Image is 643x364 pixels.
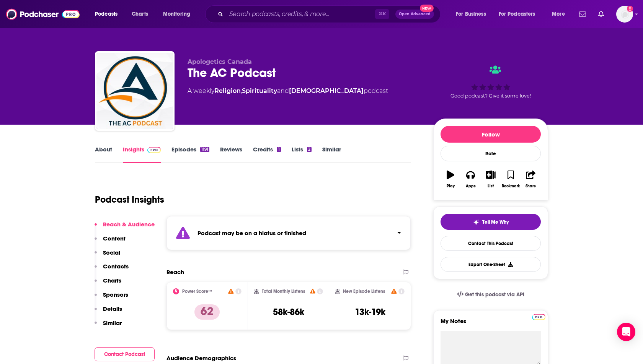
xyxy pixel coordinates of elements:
button: Contacts [95,263,129,277]
button: Sponsors [95,291,128,305]
a: Show notifications dropdown [595,8,607,21]
div: 1 [277,147,281,152]
button: Follow [441,126,541,143]
input: Search podcasts, credits, & more... [226,8,375,20]
img: tell me why sparkle [473,219,479,225]
a: Charts [127,8,153,20]
img: Podchaser Pro [147,147,161,153]
button: Social [95,249,120,263]
p: Content [103,235,126,242]
span: , [241,87,242,94]
button: open menu [547,8,574,20]
span: For Business [456,9,486,19]
p: Social [103,249,120,256]
div: Open Intercom Messenger [617,323,635,341]
a: Contact This Podcast [441,236,541,251]
div: Bookmark [502,184,520,188]
p: 62 [194,304,220,320]
p: Sponsors [103,291,128,298]
h2: Total Monthly Listens [262,289,305,294]
svg: Add a profile image [627,6,633,12]
span: For Podcasters [499,9,535,19]
span: Charts [132,9,148,19]
p: Charts [103,277,121,284]
span: Podcasts [95,9,118,19]
img: The AC Podcast [96,53,173,129]
button: Content [95,235,126,249]
span: More [552,9,565,19]
div: 1191 [200,147,209,152]
button: Show profile menu [616,6,633,23]
section: Click to expand status details [166,216,411,250]
a: [DEMOGRAPHIC_DATA] [289,87,364,94]
img: Podchaser - Follow, Share and Rate Podcasts [6,7,80,21]
button: Share [521,166,541,193]
a: Pro website [532,313,545,320]
h1: Podcast Insights [95,194,164,205]
a: Get this podcast via API [451,285,530,304]
strong: Podcast may be on a hiatus or finished [197,229,306,237]
button: Reach & Audience [95,221,155,235]
div: Rate [441,146,541,161]
a: InsightsPodchaser Pro [123,146,161,163]
div: Share [525,184,536,188]
h2: Audience Demographics [166,354,236,362]
a: About [95,146,112,163]
img: Podchaser Pro [532,314,545,320]
a: Lists2 [292,146,312,163]
div: Apps [466,184,476,188]
span: Logged in as heidi.egloff [616,6,633,23]
span: Tell Me Why [482,219,509,225]
a: Similar [322,146,341,163]
button: Open AdvancedNew [395,10,434,19]
button: open menu [494,8,547,20]
h3: 13k-19k [355,306,385,318]
span: Open Advanced [399,12,431,16]
button: List [481,166,501,193]
p: Contacts [103,263,129,270]
button: tell me why sparkleTell Me Why [441,214,541,230]
div: Search podcasts, credits, & more... [212,5,448,23]
img: User Profile [616,6,633,23]
p: Reach & Audience [103,221,155,228]
button: Apps [460,166,480,193]
h2: Power Score™ [182,289,212,294]
button: open menu [158,8,200,20]
span: Good podcast? Give it some love! [450,93,531,99]
div: Play [447,184,455,188]
button: Similar [95,319,122,333]
p: Details [103,305,122,312]
a: Episodes1191 [171,146,209,163]
button: Bookmark [501,166,521,193]
button: Export One-Sheet [441,257,541,272]
button: Charts [95,277,121,291]
button: open menu [450,8,496,20]
p: Similar [103,319,122,327]
button: open menu [90,8,127,20]
span: New [420,5,434,12]
div: A weekly podcast [188,86,388,96]
a: Religion [214,87,241,94]
button: Contact Podcast [95,347,155,361]
span: Get this podcast via API [465,291,524,298]
div: 2 [307,147,312,152]
span: Apologetics Canada [188,58,252,65]
button: Play [441,166,460,193]
a: Reviews [220,146,242,163]
span: Monitoring [163,9,190,19]
a: Credits1 [253,146,281,163]
div: Good podcast? Give it some love! [433,58,548,106]
span: ⌘ K [375,9,389,19]
label: My Notes [441,317,541,331]
h2: New Episode Listens [343,289,385,294]
h3: 58k-86k [273,306,304,318]
h2: Reach [166,268,184,276]
a: Spirituality [242,87,277,94]
div: List [488,184,494,188]
button: Details [95,305,122,319]
span: and [277,87,289,94]
a: Show notifications dropdown [576,8,589,21]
